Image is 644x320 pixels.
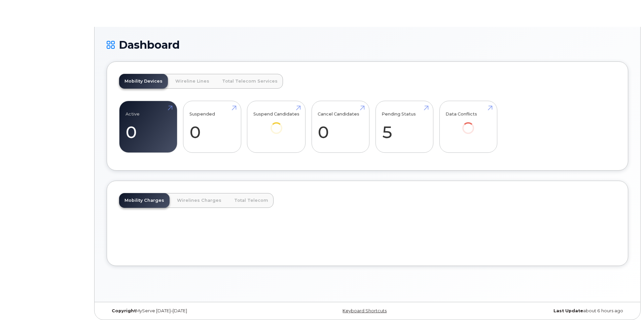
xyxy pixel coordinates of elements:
a: Suspended 0 [189,105,235,149]
div: MyServe [DATE]–[DATE] [107,308,281,314]
strong: Last Update [553,308,583,313]
a: Pending Status 5 [382,105,427,149]
a: Data Conflicts [445,105,491,143]
a: Mobility Charges [119,193,170,208]
div: about 6 hours ago [454,308,628,314]
a: Suspend Candidates [253,105,299,143]
a: Keyboard Shortcuts [343,308,387,313]
strong: Copyright [112,308,136,313]
a: Cancel Candidates 0 [318,105,363,149]
a: Wireline Lines [170,74,215,89]
a: Mobility Devices [119,74,168,89]
a: Total Telecom Services [217,74,283,89]
h1: Dashboard [107,39,628,51]
a: Wirelines Charges [172,193,227,208]
a: Active 0 [126,105,171,149]
a: Total Telecom [229,193,274,208]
